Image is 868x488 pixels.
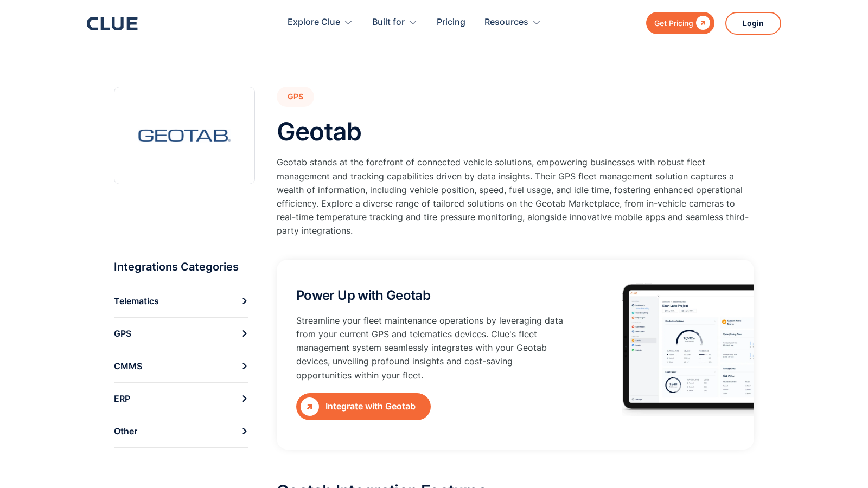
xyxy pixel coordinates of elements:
div: Integrations Categories [114,260,239,274]
div: Explore Clue [288,5,353,40]
div: Telematics [114,293,159,310]
a: Telematics [114,285,248,317]
div: Resources [484,5,541,40]
a: Get Pricing [646,12,714,34]
div:  [693,16,710,30]
div: Get Pricing [654,16,693,30]
div: Built for [372,5,418,40]
h2: Power Up with Geotab [296,288,430,303]
div: Resources [484,5,528,40]
p: Streamline your fleet maintenance operations by leveraging data from your current GPS and telemat... [296,314,570,382]
div: GPS [114,325,131,342]
div: Other [114,423,137,440]
div: CMMS [114,358,142,375]
p: Geotab stands at the forefront of connected vehicle solutions, empowering businesses with robust ... [277,156,754,237]
a: ERP [114,382,248,415]
div: Built for [372,5,405,40]
a: Integrate with Geotab [296,393,431,420]
h1: Geotab [277,118,361,145]
a: Login [725,12,781,35]
a: Pricing [437,5,465,40]
div: Integrate with Geotab [325,400,426,413]
div: Explore Clue [288,5,340,40]
div: ERP [114,390,130,407]
a: Other [114,415,248,448]
a: CMMS [114,350,248,382]
a: GPS [277,87,314,107]
a: GPS [114,317,248,350]
div:  [301,397,319,416]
